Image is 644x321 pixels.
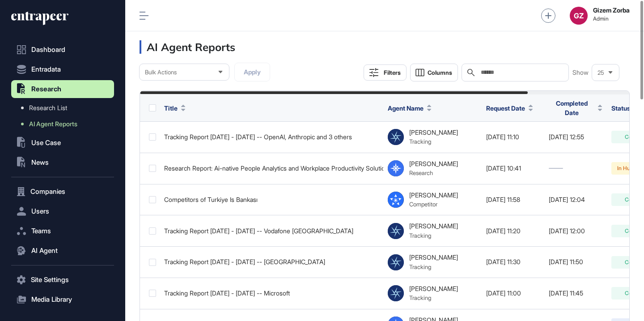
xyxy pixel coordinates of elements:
div: [DATE] 11:45 [549,290,602,297]
span: 25 [597,69,604,76]
button: Agent Name [388,103,432,113]
div: [DATE] 10:41 [486,165,540,172]
div: Research [409,169,458,176]
span: Companies [30,188,65,195]
button: Users [11,202,114,220]
span: Research [31,86,61,93]
span: Research List [29,104,67,111]
div: Tracking [409,232,458,239]
h3: AI Agent Reports [140,40,235,54]
div: [PERSON_NAME] [409,129,458,136]
strong: Gizem Zorba [593,7,630,14]
button: AI Agent [11,242,114,260]
div: [DATE] 12:55 [549,133,602,141]
button: Status [611,103,638,113]
div: [PERSON_NAME] [409,160,458,167]
div: [PERSON_NAME] [409,285,458,292]
span: Users [31,208,49,215]
button: Completed Date [549,98,602,117]
div: [DATE] 11:50 [549,258,602,265]
div: Competitor [409,201,458,208]
div: Tracking Report [DATE] - [DATE] -- [GEOGRAPHIC_DATA] [164,258,379,265]
span: Request Date [486,103,525,113]
button: Media Library [11,291,114,308]
span: Entradata [31,66,61,73]
button: Companies [11,183,114,201]
span: Status [611,103,630,113]
button: Title [164,103,186,113]
span: Columns [428,69,452,76]
div: [DATE] 11:10 [486,133,540,141]
div: [DATE] 11:20 [486,227,540,235]
span: Admin [593,16,630,22]
div: [DATE] 11:58 [486,196,540,203]
div: [DATE] 12:00 [549,227,602,235]
span: AI Agent [31,247,58,254]
button: GZ [570,7,588,25]
div: Tracking Report [DATE] - [DATE] -- Vodafone [GEOGRAPHIC_DATA] [164,227,379,235]
div: Tracking [409,263,458,270]
button: Teams [11,222,114,240]
div: Tracking [409,294,458,301]
button: Use Case [11,134,114,152]
span: Title [164,103,178,113]
button: Filters [364,64,407,81]
button: Research [11,80,114,98]
span: Site Settings [31,276,69,283]
button: Entradata [11,60,114,78]
span: Show [572,69,589,76]
div: Tracking Report [DATE] - [DATE] -- Microsoft [164,290,379,297]
div: [PERSON_NAME] [409,223,458,230]
div: [PERSON_NAME] [409,192,458,199]
button: News [11,154,114,171]
div: [DATE] 11:30 [486,258,540,265]
span: Dashboard [31,46,65,53]
button: Columns [410,64,458,81]
div: Competitors of Turkiye Is Bankası [164,196,379,203]
a: AI Agent Reports [16,116,114,132]
button: Site Settings [11,271,114,289]
span: Completed Date [549,98,594,117]
a: Research List [16,100,114,116]
span: AI Agent Reports [29,120,77,128]
div: [DATE] 11:00 [486,290,540,297]
div: Research Report: Ai-native People Analytics and Workplace Productivity Solutions [164,165,379,172]
button: Request Date [486,103,533,113]
span: News [31,159,49,166]
div: Tracking Report [DATE] - [DATE] -- OpenAI, Anthropic and 3 others [164,133,379,141]
span: Bulk Actions [145,69,177,76]
div: Filters [384,69,401,76]
span: Use Case [31,139,61,146]
span: Teams [31,227,51,235]
div: [PERSON_NAME] [409,254,458,261]
span: Agent Name [388,103,424,113]
span: Media Library [31,296,72,303]
div: Tracking [409,138,458,145]
div: [DATE] 12:04 [549,196,602,203]
a: Dashboard [11,41,114,59]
